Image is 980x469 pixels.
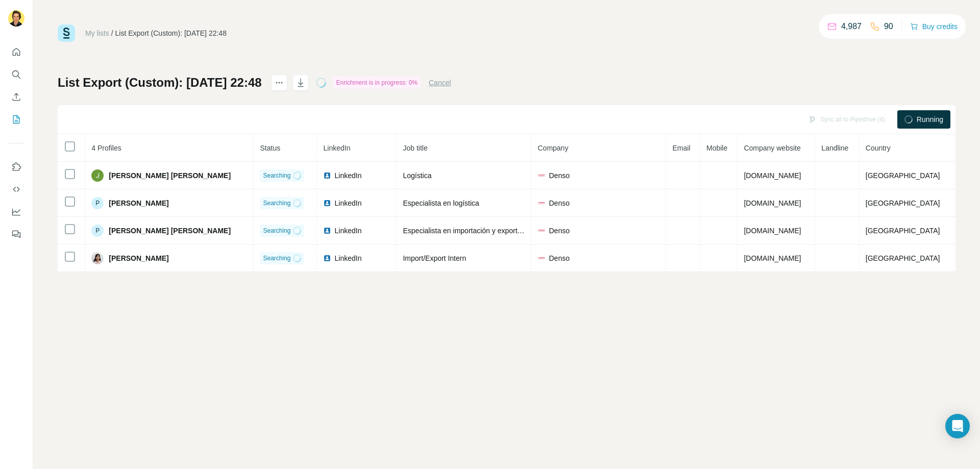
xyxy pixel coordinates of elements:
span: [DOMAIN_NAME] [744,254,801,262]
span: Import/Export Intern [403,254,466,262]
div: P [91,197,104,209]
span: LinkedIn [334,170,361,181]
span: Landline [821,144,848,152]
span: [PERSON_NAME] [PERSON_NAME] [109,226,231,236]
img: LinkedIn logo [323,227,331,235]
span: Especialista en importación y exportación [403,227,534,235]
span: [PERSON_NAME] [PERSON_NAME] [109,170,231,181]
span: Searching [263,254,290,263]
span: Searching [263,226,290,235]
span: [PERSON_NAME] [109,198,168,208]
img: company-logo [537,254,546,262]
img: Surfe Logo [58,24,75,42]
span: Searching [263,199,290,208]
span: [DOMAIN_NAME] [744,199,801,207]
div: List Export (Custom): [DATE] 22:48 [115,28,227,38]
span: Company website [744,144,800,152]
span: [GEOGRAPHIC_DATA] [866,227,940,235]
span: Email [672,144,690,152]
img: Avatar [91,252,104,264]
span: Job title [403,144,427,152]
button: My lists [8,110,24,129]
span: Status [260,144,280,152]
span: Denso [549,170,569,181]
span: Company [537,144,568,152]
img: LinkedIn logo [323,254,331,262]
button: Feedback [8,225,24,243]
img: Avatar [8,10,24,27]
span: [DOMAIN_NAME] [744,227,801,235]
img: company-logo [537,171,546,180]
span: LinkedIn [334,198,361,208]
span: [GEOGRAPHIC_DATA] [866,171,940,180]
span: LinkedIn [334,226,361,236]
span: [GEOGRAPHIC_DATA] [866,199,940,207]
span: Especialista en logística [403,199,479,207]
span: Denso [549,253,569,263]
img: LinkedIn logo [323,171,331,180]
button: Buy credits [910,19,958,34]
button: Quick start [8,43,24,61]
div: Enrichment is in progress: 0% [333,77,421,89]
button: Use Surfe on LinkedIn [8,158,24,176]
span: Logística [403,171,431,180]
span: Country [866,144,891,152]
span: Mobile [706,144,727,152]
button: Dashboard [8,203,24,221]
button: Cancel [429,78,451,88]
button: actions [271,75,287,91]
span: Running [917,114,943,125]
img: company-logo [537,199,546,207]
p: 90 [884,20,893,33]
img: company-logo [537,227,546,235]
span: 4 Profiles [91,144,121,152]
button: Enrich CSV [8,88,24,106]
a: My lists [85,29,109,37]
span: [PERSON_NAME] [109,253,168,263]
button: Search [8,65,24,84]
li: / [111,28,113,38]
button: Use Surfe API [8,180,24,199]
span: LinkedIn [334,253,361,263]
span: [GEOGRAPHIC_DATA] [866,254,940,262]
span: Searching [263,171,290,180]
div: Open Intercom Messenger [945,414,970,438]
div: P [91,225,104,237]
h1: List Export (Custom): [DATE] 22:48 [58,75,262,91]
span: Denso [549,198,569,208]
span: Denso [549,226,569,236]
img: Avatar [91,169,104,182]
p: 4,987 [841,20,862,33]
span: [DOMAIN_NAME] [744,171,801,180]
img: LinkedIn logo [323,199,331,207]
span: LinkedIn [323,144,350,152]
